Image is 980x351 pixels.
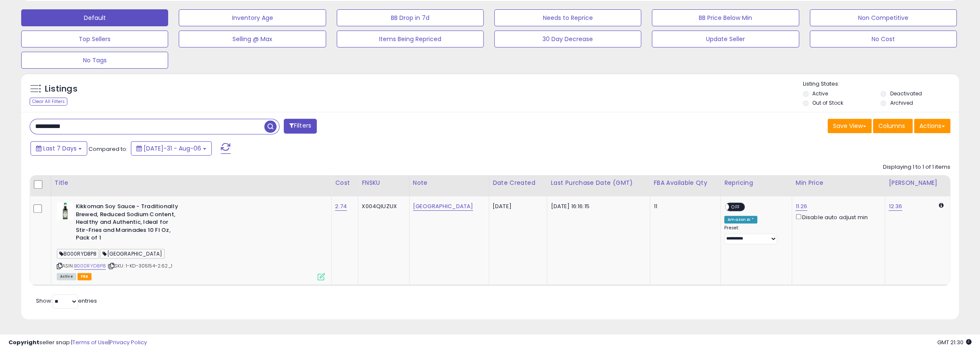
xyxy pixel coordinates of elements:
[914,119,950,133] button: Actions
[724,225,786,244] div: Preset:
[144,144,201,153] span: [DATE]-31 - Aug-06
[335,178,354,187] div: Cost
[89,145,127,153] span: Compared to:
[179,31,326,47] button: Selling @ Max
[810,9,957,26] button: Non Competitive
[8,338,39,346] strong: Copyright
[812,90,828,97] label: Active
[21,52,168,69] button: No Tags
[889,202,902,211] a: 12.36
[57,249,100,259] span: B000RYD8P8
[21,31,168,47] button: Top Sellers
[362,203,402,210] div: X004QIUZUX
[30,141,87,156] button: Last 7 Days
[30,97,67,106] div: Clear All Filters
[873,119,913,133] button: Columns
[653,203,714,210] div: 11
[413,178,485,187] div: Note
[810,31,957,47] button: No Cost
[284,119,317,134] button: Filters
[828,119,872,133] button: Save View
[179,9,326,26] button: Inventory Age
[78,273,92,280] span: FBA
[493,203,526,210] div: [DATE]
[889,178,947,187] div: [PERSON_NAME]
[74,262,106,270] a: B000RYD8P8
[72,338,108,346] a: Terms of Use
[494,31,641,47] button: 30 Day Decrease
[362,178,405,187] div: FNSKU
[937,338,972,346] span: 2025-08-14 21:30 GMT
[337,31,484,47] button: Items Being Repriced
[45,83,78,95] h5: Listings
[110,338,147,346] a: Privacy Policy
[76,203,179,244] b: Kikkoman Soy Sauce - Traditionally Brewed, Reduced Sodium Content, Healthy and Authentic, Ideal f...
[335,202,347,211] a: 2.74
[890,99,913,106] label: Archived
[57,203,74,220] img: 41a1qYMvpFL._SL40_.jpg
[803,80,959,88] p: Listing States:
[652,31,799,47] button: Update Seller
[883,163,950,171] div: Displaying 1 to 1 of 1 items
[653,178,717,187] div: FBA Available Qty
[795,212,878,221] div: Disable auto adjust min
[878,122,905,130] span: Columns
[108,262,172,269] span: | SKU: 1-KD-305154-2.62_1
[652,9,799,26] button: BB Price Below Min
[795,202,807,211] a: 11.26
[337,9,484,26] button: BB Drop in 7d
[812,99,843,106] label: Out of Stock
[724,216,757,223] div: Amazon AI *
[21,9,168,26] button: Default
[494,9,641,26] button: Needs to Reprice
[551,203,643,210] div: [DATE] 16:16:15
[551,178,646,187] div: Last Purchase Date (GMT)
[131,141,212,156] button: [DATE]-31 - Aug-06
[795,178,881,187] div: Min Price
[57,203,325,279] div: ASIN:
[890,90,922,97] label: Deactivated
[43,144,77,153] span: Last 7 Days
[724,178,789,187] div: Repricing
[413,202,473,211] a: [GEOGRAPHIC_DATA]
[493,178,544,187] div: Date Created
[57,273,76,280] span: All listings currently available for purchase on Amazon
[8,339,147,347] div: seller snap | |
[100,249,165,259] span: [GEOGRAPHIC_DATA]
[36,297,97,305] span: Show: entries
[729,203,742,211] span: OFF
[55,178,328,187] div: Title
